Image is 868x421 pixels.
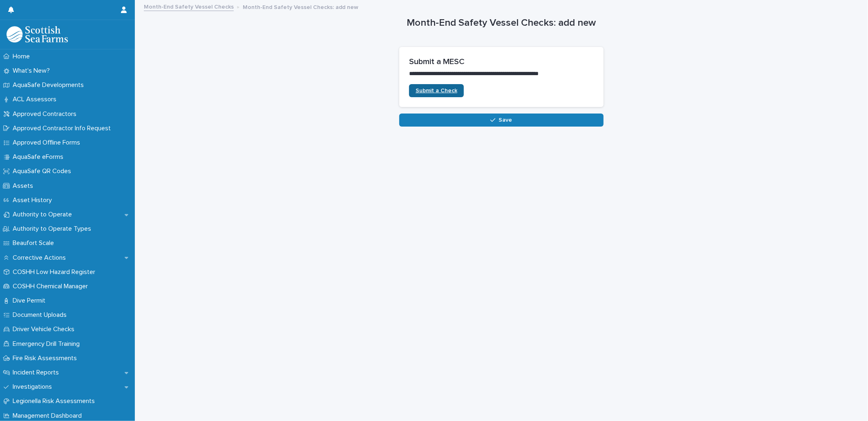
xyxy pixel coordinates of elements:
button: Save [399,114,604,127]
p: AquaSafe Developments [9,81,90,89]
p: Asset History [9,196,58,204]
p: Management Dashboard [9,412,88,420]
p: Dive Permit [9,297,52,305]
p: Approved Offline Forms [9,139,87,147]
p: Document Uploads [9,311,73,319]
p: Assets [9,182,40,190]
p: Approved Contractor Info Request [9,125,117,132]
p: Authority to Operate [9,211,78,218]
a: Submit a Check [409,84,464,97]
p: Month-End Safety Vessel Checks: add new [243,2,358,11]
p: Beaufort Scale [9,239,60,247]
p: AquaSafe QR Codes [9,167,78,175]
p: Legionella Risk Assessments [9,397,101,405]
h1: Month-End Safety Vessel Checks: add new [399,17,604,29]
span: Submit a Check [416,88,457,94]
a: Month-End Safety Vessel Checks [144,2,234,11]
p: Corrective Actions [9,254,72,262]
h2: Submit a MESC [409,57,594,67]
p: Incident Reports [9,369,65,376]
p: Emergency Drill Training [9,340,86,348]
img: bPIBxiqnSb2ggTQWdOVV [7,26,68,42]
p: AquaSafe eForms [9,153,70,161]
p: Home [9,53,36,60]
p: Approved Contractors [9,110,83,118]
p: Driver Vehicle Checks [9,325,81,333]
p: What's New? [9,67,56,75]
p: Investigations [9,383,58,391]
p: Fire Risk Assessments [9,354,83,362]
p: COSHH Chemical Manager [9,283,94,290]
p: COSHH Low Hazard Register [9,268,102,276]
span: Save [499,117,512,123]
p: Authority to Operate Types [9,225,98,233]
p: ACL Assessors [9,96,63,103]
